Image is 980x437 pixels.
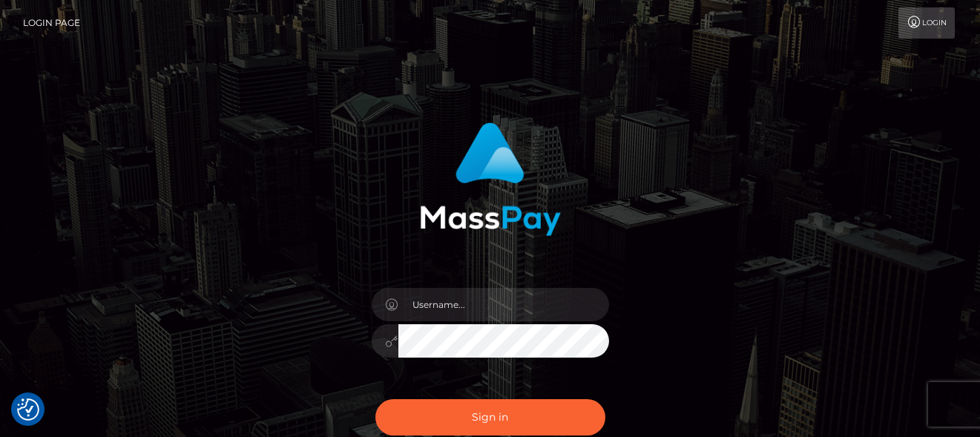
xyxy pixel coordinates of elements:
[23,7,80,39] a: Login Page
[898,7,955,39] a: Login
[17,398,39,421] button: Consent Preferences
[375,399,605,436] button: Sign in
[17,398,39,421] img: Revisit consent button
[420,122,561,236] img: MassPay Login
[398,288,609,321] input: Username...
